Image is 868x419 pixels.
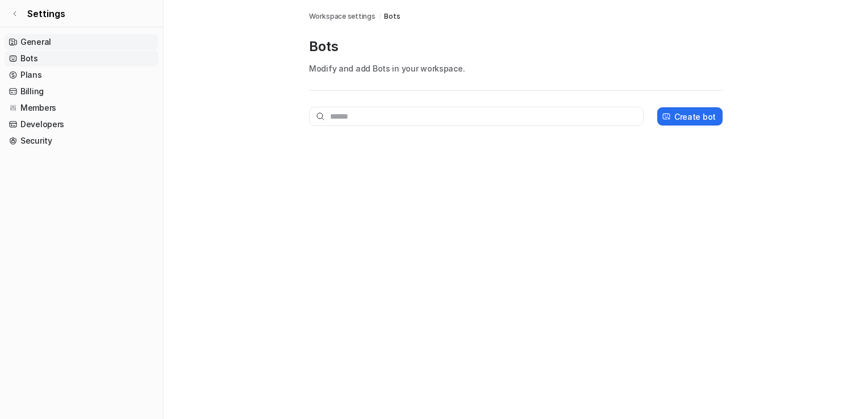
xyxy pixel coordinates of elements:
a: Billing [5,83,158,99]
a: Members [5,100,158,116]
a: Workspace settings [309,11,375,22]
a: Security [5,133,158,149]
a: Bots [5,51,158,66]
span: / [379,11,381,22]
a: Developers [5,116,158,132]
p: Modify and add Bots in your workspace. [309,62,723,74]
a: Plans [5,67,158,83]
a: Bots [384,11,400,22]
span: Settings [27,7,65,20]
p: Create bot [674,111,716,123]
button: Create bot [657,107,723,125]
a: General [5,34,158,50]
img: create [662,112,671,121]
p: Bots [309,37,723,56]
